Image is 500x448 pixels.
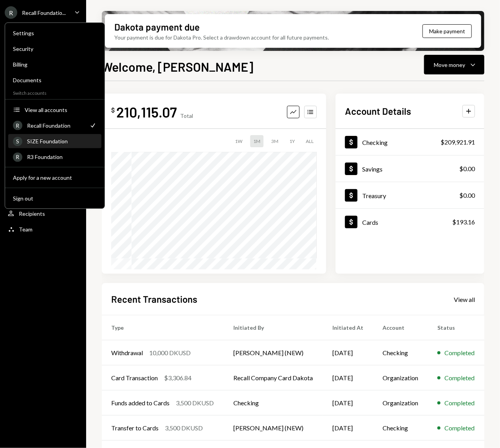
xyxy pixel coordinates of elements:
td: Checking [224,390,323,415]
div: Apply for a new account [13,174,97,181]
div: Recipients [19,210,45,217]
div: Move money [434,61,465,69]
div: $3,306.84 [164,373,191,383]
td: Checking [373,340,428,365]
div: $ [111,106,115,114]
td: [PERSON_NAME] (NEW) [224,415,323,441]
div: 10,000 DKUSD [149,348,191,358]
button: Sign out [8,191,101,206]
td: Organization [373,390,428,415]
div: Settings [13,30,97,36]
h2: Account Details [345,105,411,117]
td: Recall Company Card Dakota [224,365,323,390]
a: RR3 Foundation [8,150,101,164]
div: $0.00 [459,164,475,173]
a: SSIZE Foundation [8,134,101,148]
button: View all accounts [8,103,101,117]
div: 3M [268,135,282,147]
th: Status [428,315,484,340]
th: Initiated At [323,315,373,340]
div: Completed [444,423,475,433]
div: Documents [13,77,97,83]
div: Card Transaction [111,373,158,383]
div: 3,500 DKUSD [165,423,203,433]
div: 3,500 DKUSD [176,398,214,408]
div: R [13,121,22,130]
a: Documents [8,73,101,87]
td: [DATE] [323,340,373,365]
h2: Recent Transactions [111,293,197,305]
div: ALL [303,135,317,147]
div: Cards [362,219,378,226]
button: Move money [424,55,484,74]
div: R [13,152,22,162]
div: Recall Foundation [27,122,84,129]
div: $193.16 [452,217,475,227]
div: Dakota payment due [114,20,200,33]
a: Recipients [5,206,81,220]
div: Completed [444,348,475,358]
div: 210,115.07 [116,103,177,121]
div: $0.00 [459,191,475,200]
div: Completed [444,373,475,383]
td: Organization [373,365,428,390]
div: Savings [362,165,383,173]
div: 1Y [286,135,298,147]
div: Your payment is due for Dakota Pro. Select a drawdown account for all future payments. [114,33,329,42]
div: $209,921.91 [440,137,475,147]
button: Make payment [422,24,472,38]
div: Checking [362,139,388,146]
td: [DATE] [323,390,373,415]
th: Account [373,315,428,340]
div: Total [180,112,193,119]
td: [DATE] [323,365,373,390]
div: Completed [444,398,475,408]
div: R [5,6,17,19]
th: Type [102,315,224,340]
td: [PERSON_NAME] (NEW) [224,340,323,365]
a: Team [5,222,81,236]
div: SIZE Foundation [27,138,97,145]
div: Funds added to Cards [111,398,170,408]
div: Sign out [13,195,97,202]
div: 1W [232,135,245,147]
div: View all accounts [25,107,97,113]
th: Initiated By [224,315,323,340]
h1: Welcome, [PERSON_NAME] [102,59,253,74]
div: Withdrawal [111,348,143,358]
div: R3 Foundation [27,154,97,160]
div: 1M [250,135,264,147]
div: Recall Foundatio... [22,9,66,16]
a: Checking$209,921.91 [336,129,484,155]
button: Apply for a new account [8,171,101,185]
div: Treasury [362,192,386,199]
td: Checking [373,415,428,441]
a: Security [8,42,101,56]
a: Cards$193.16 [336,209,484,235]
a: Settings [8,26,101,40]
div: S [13,137,22,146]
a: Treasury$0.00 [336,182,484,208]
div: Switch accounts [5,89,105,96]
div: Team [19,226,32,233]
td: [DATE] [323,415,373,441]
a: Billing [8,57,101,71]
div: Billing [13,61,97,68]
div: View all [454,296,475,303]
div: Transfer to Cards [111,423,159,433]
div: Security [13,45,97,52]
a: Savings$0.00 [336,155,484,182]
a: View all [454,295,475,303]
